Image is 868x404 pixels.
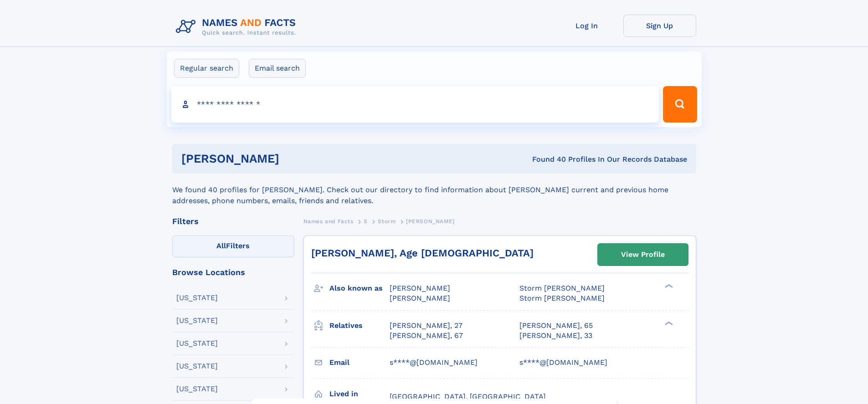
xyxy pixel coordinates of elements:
a: [PERSON_NAME], 27 [390,321,462,331]
span: [GEOGRAPHIC_DATA], [GEOGRAPHIC_DATA] [390,392,546,401]
div: ❯ [663,320,673,326]
label: Filters [172,235,294,257]
span: Storm [378,218,395,225]
h3: Email [329,355,390,370]
img: Logo Names and Facts [172,15,303,39]
label: Email search [249,59,306,78]
div: [US_STATE] [176,340,218,347]
a: Storm [378,215,395,227]
h1: [PERSON_NAME] [181,153,406,164]
div: Browse Locations [172,268,294,276]
div: Found 40 Profiles In Our Records Database [406,154,687,164]
a: [PERSON_NAME], 65 [519,321,593,331]
a: View Profile [598,244,688,266]
a: [PERSON_NAME], Age [DEMOGRAPHIC_DATA] [311,247,534,259]
a: [PERSON_NAME], 67 [390,331,463,341]
div: [US_STATE] [176,317,218,324]
h3: Lived in [329,386,390,402]
div: [US_STATE] [176,363,218,370]
div: View Profile [621,244,665,265]
a: S [364,215,368,227]
h3: Relatives [329,318,390,333]
span: Storm [PERSON_NAME] [519,284,605,292]
button: Search Button [663,86,697,123]
div: Filters [172,217,294,225]
a: Log In [550,15,623,37]
div: We found 40 profiles for [PERSON_NAME]. Check out our directory to find information about [PERSON... [172,174,696,206]
input: search input [171,86,659,123]
span: All [216,241,226,250]
h3: Also known as [329,281,390,296]
span: Storm [PERSON_NAME] [519,294,605,302]
span: [PERSON_NAME] [406,218,455,225]
span: [PERSON_NAME] [390,284,450,292]
a: Sign Up [623,15,696,37]
a: Names and Facts [303,215,354,227]
div: [US_STATE] [176,294,218,302]
span: S [364,218,368,225]
a: [PERSON_NAME], 33 [519,331,592,341]
span: [PERSON_NAME] [390,294,450,302]
div: ❯ [663,283,673,289]
label: Regular search [174,59,239,78]
div: [US_STATE] [176,385,218,393]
